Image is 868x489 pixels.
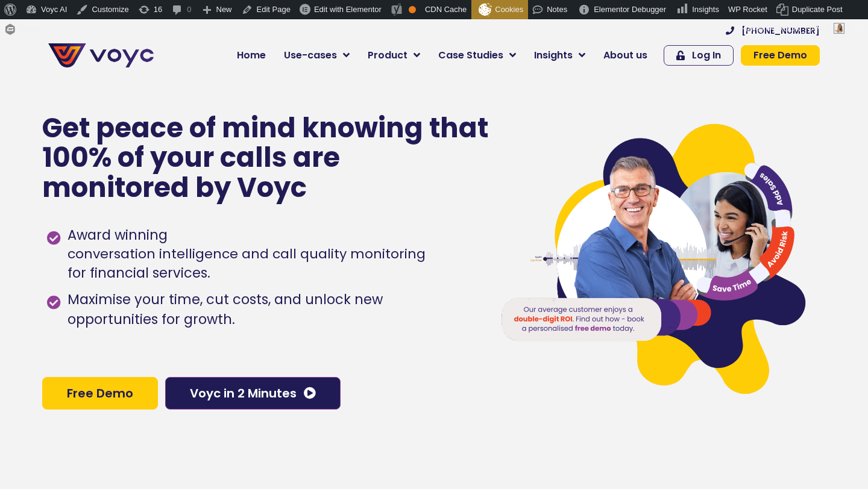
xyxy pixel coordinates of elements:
h1: conversation intelligence and call quality monitoring [68,246,426,263]
a: Voyc in 2 Minutes [165,377,341,410]
span: [PERSON_NAME] [766,24,830,33]
span: Use-cases [284,48,337,63]
span: Maximise your time, cut costs, and unlock new opportunities for growth. [64,290,476,331]
span: Edit with Elementor [314,5,382,14]
span: Forms [20,19,42,39]
span: Award winning for financial services. [64,225,426,283]
img: voyc-full-logo [48,43,154,67]
a: Free Demo [741,45,820,66]
a: Insights [525,43,594,67]
a: [PHONE_NUMBER] [726,26,820,35]
a: Howdy, [736,19,849,39]
span: Product [368,48,407,63]
span: Home [237,48,266,63]
a: Use-cases [275,43,359,67]
a: Product [359,43,429,67]
span: About us [603,48,647,63]
span: Free Demo [67,387,133,399]
a: Home [228,43,275,67]
span: Log In [692,51,721,60]
a: Log In [664,45,734,66]
a: About us [594,43,656,67]
span: Insights [534,48,573,63]
p: Get peace of mind knowing that 100% of your calls are monitored by Voyc [42,113,490,203]
a: Case Studies [429,43,525,67]
div: OK [409,6,416,13]
span: Voyc in 2 Minutes [190,387,297,399]
span: Free Demo [753,51,807,60]
a: Free Demo [42,377,158,410]
span: Case Studies [438,48,503,63]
